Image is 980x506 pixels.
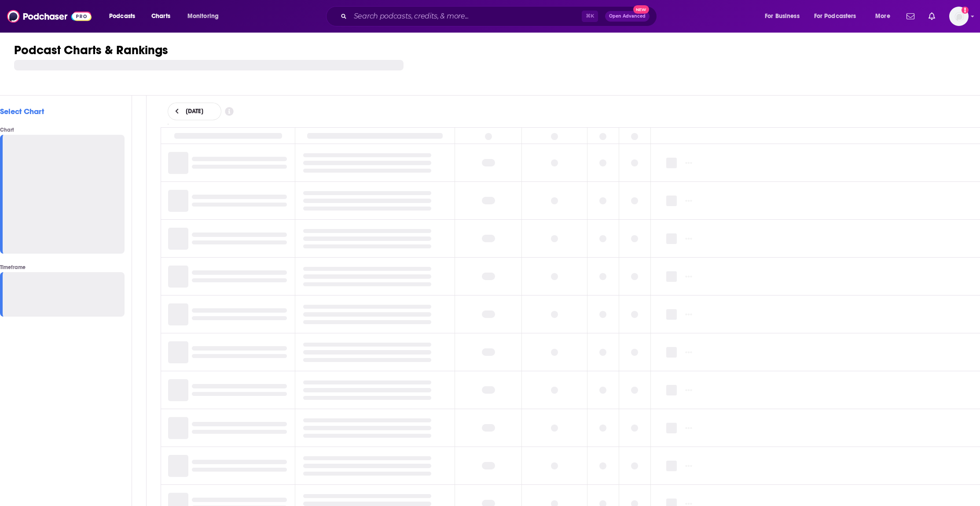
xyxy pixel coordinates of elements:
[765,10,800,22] span: For Business
[759,9,811,23] button: open menu
[146,9,176,23] a: Charts
[949,7,969,26] span: Logged in as rowan.sullivan
[109,10,135,22] span: Podcasts
[869,9,901,23] button: open menu
[949,7,969,26] button: Show profile menu
[609,14,646,18] span: Open Advanced
[7,8,92,25] img: Podchaser - Follow, Share and Rate Podcasts
[814,10,856,22] span: For Podcasters
[903,9,918,24] a: Show notifications dropdown
[925,9,939,24] a: Show notifications dropdown
[151,10,170,22] span: Charts
[875,10,890,22] span: More
[350,9,582,23] input: Search podcasts, credits, & more...
[103,9,147,23] button: open menu
[949,7,969,26] img: User Profile
[334,6,665,26] div: Search podcasts, credits, & more...
[181,9,230,23] button: open menu
[633,5,649,14] span: New
[187,10,219,22] span: Monitoring
[605,11,650,22] button: Open AdvancedNew
[186,108,203,114] span: [DATE]
[808,9,869,23] button: open menu
[962,7,969,14] svg: Add a profile image
[582,11,598,22] span: ⌘ K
